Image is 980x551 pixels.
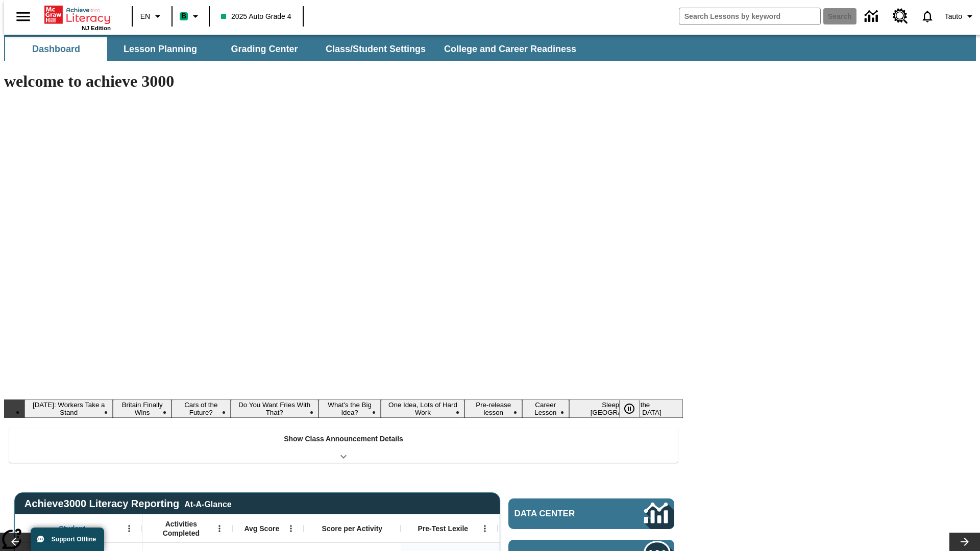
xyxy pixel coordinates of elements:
[181,10,186,22] span: B
[52,536,96,543] span: Support Offline
[477,521,493,536] button: Open Menu
[171,399,231,418] button: Slide 3 Cars of the Future?
[4,72,683,91] h1: welcome to achieve 3000
[184,498,231,509] div: At-A-Glance
[82,25,111,31] span: NJ Edition
[148,519,215,538] span: Activities Completed
[522,399,569,418] button: Slide 8 Career Lesson
[941,7,980,26] button: Profile/Settings
[464,399,522,418] button: Slide 7 Pre-release lesson
[508,498,674,529] a: Data Center
[4,37,585,61] div: SubNavbar
[221,11,291,22] span: 2025 Auto Grade 4
[514,509,610,519] span: Data Center
[213,37,315,61] button: Grading Center
[24,399,113,418] button: Slide 1 Labor Day: Workers Take a Stand
[322,524,383,533] span: Score per Activity
[140,11,150,22] span: EN
[113,399,171,418] button: Slide 2 Britain Finally Wins
[44,4,111,31] div: Home
[44,5,111,25] a: Home
[436,37,584,61] button: College and Career Readiness
[9,428,678,463] div: Show Class Announcement Details
[619,399,640,418] button: Pause
[381,399,464,418] button: Slide 6 One Idea, Lots of Hard Work
[4,35,976,61] div: SubNavbar
[418,524,469,533] span: Pre-Test Lexile
[176,7,206,26] button: Boost Class color is mint green. Change class color
[121,521,137,536] button: Open Menu
[284,434,403,444] p: Show Class Announcement Details
[619,399,650,418] div: Pause
[914,3,941,30] a: Notifications
[109,37,211,61] button: Lesson Planning
[318,399,381,418] button: Slide 5 What's the Big Idea?
[8,2,38,32] button: Open side menu
[949,533,980,551] button: Lesson carousel, Next
[887,3,914,30] a: Resource Center, Will open in new tab
[231,399,318,418] button: Slide 4 Do You Want Fries With That?
[283,521,299,536] button: Open Menu
[569,399,683,418] button: Slide 9 Sleepless in the Animal Kingdom
[945,11,962,22] span: Tauto
[5,37,107,61] button: Dashboard
[244,524,279,533] span: Avg Score
[679,8,820,24] input: search field
[136,7,168,26] button: Language: EN, Select a language
[24,498,232,510] span: Achieve3000 Literacy Reporting
[317,37,434,61] button: Class/Student Settings
[31,528,104,551] button: Support Offline
[212,521,227,536] button: Open Menu
[59,524,85,533] span: Student
[859,3,887,31] a: Data Center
